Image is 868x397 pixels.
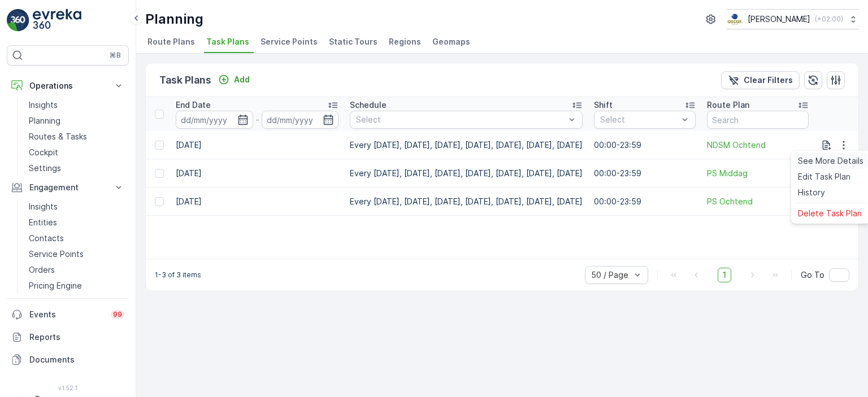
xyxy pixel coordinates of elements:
[7,385,129,391] span: v 1.52.1
[29,309,104,320] p: Events
[707,196,809,207] a: PS Ochtend
[594,139,696,151] p: 00:00-23:59
[7,9,29,32] img: logo
[798,208,862,219] span: Delete Task Plan
[600,114,678,125] p: Select
[744,75,793,86] p: Clear Filters
[24,215,129,230] a: Entities
[24,160,129,176] a: Settings
[7,303,129,326] a: Events99
[721,71,800,89] button: Clear Filters
[7,176,129,199] button: Engagement
[29,201,58,212] p: Insights
[7,75,129,97] button: Operations
[29,248,84,260] p: Service Points
[29,331,124,343] p: Reports
[113,310,122,319] p: 99
[214,73,254,86] button: Add
[718,268,731,282] span: 1
[29,280,82,291] p: Pricing Engine
[801,269,824,281] span: Go To
[29,233,64,244] p: Contacts
[815,15,843,24] p: ( +02:00 )
[707,99,749,111] p: Route Plan
[29,264,55,276] p: Orders
[389,36,421,47] span: Regions
[206,36,249,47] span: Task Plans
[159,72,211,88] p: Task Plans
[29,217,57,228] p: Entities
[29,354,124,365] p: Documents
[176,99,211,111] p: End Date
[155,141,164,150] div: Toggle Row Selected
[145,10,203,28] p: Planning
[727,13,743,25] img: basis-logo_rgb2x.png
[170,187,344,216] td: [DATE]
[24,246,129,262] a: Service Points
[29,182,106,193] p: Engagement
[24,129,129,145] a: Routes & Tasks
[24,199,129,215] a: Insights
[748,14,810,25] p: [PERSON_NAME]
[7,326,129,348] a: Reports
[29,131,87,142] p: Routes & Tasks
[24,262,129,278] a: Orders
[350,196,583,207] p: Every [DATE], [DATE], [DATE], [DATE], [DATE], [DATE], [DATE]
[29,99,58,111] p: Insights
[155,169,164,178] div: Toggle Row Selected
[24,97,129,113] a: Insights
[350,139,583,151] p: Every [DATE], [DATE], [DATE], [DATE], [DATE], [DATE], [DATE]
[798,171,850,182] span: Edit Task Plan
[29,80,106,91] p: Operations
[261,36,318,47] span: Service Points
[707,139,809,151] a: NDSM Ochtend
[147,36,195,47] span: Route Plans
[24,145,129,160] a: Cockpit
[707,111,809,129] input: Search
[24,278,129,294] a: Pricing Engine
[234,74,250,85] p: Add
[594,196,696,207] p: 00:00-23:59
[255,113,259,126] p: -
[432,36,470,47] span: Geomaps
[7,348,129,371] a: Documents
[798,187,825,198] span: History
[170,159,344,187] td: [DATE]
[33,9,81,32] img: logo_light-DOdMpM7g.png
[24,230,129,246] a: Contacts
[356,114,565,125] p: Select
[594,168,696,179] p: 00:00-23:59
[29,115,60,126] p: Planning
[727,9,859,29] button: [PERSON_NAME](+02:00)
[798,155,863,167] span: See More Details
[155,271,201,280] p: 1-3 of 3 items
[24,113,129,129] a: Planning
[155,197,164,206] div: Toggle Row Selected
[707,168,809,179] a: PS Middag
[793,169,868,185] a: Edit Task Plan
[350,99,387,111] p: Schedule
[110,51,121,60] p: ⌘B
[176,111,253,129] input: dd/mm/yyyy
[29,163,61,174] p: Settings
[170,131,344,159] td: [DATE]
[262,111,339,129] input: dd/mm/yyyy
[793,153,868,169] a: See More Details
[329,36,377,47] span: Static Tours
[29,147,58,158] p: Cockpit
[594,99,613,111] p: Shift
[350,168,583,179] p: Every [DATE], [DATE], [DATE], [DATE], [DATE], [DATE], [DATE]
